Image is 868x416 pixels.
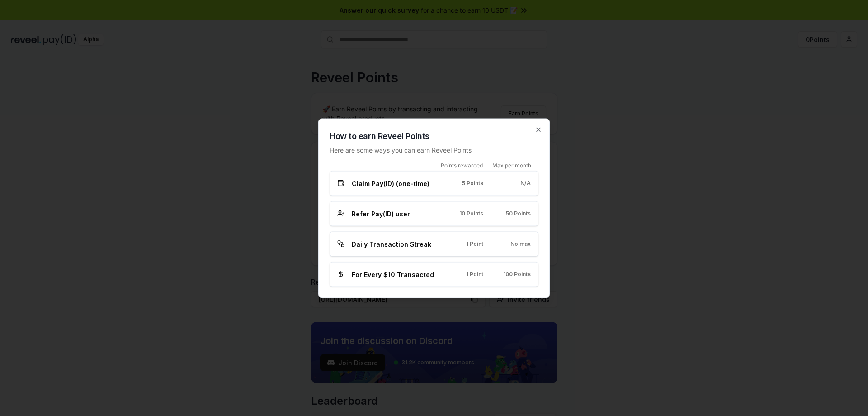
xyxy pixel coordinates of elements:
[330,129,538,142] h2: How to earn Reveel Points
[520,180,531,187] span: N/A
[462,180,483,187] span: 5 Points
[352,239,431,249] span: Daily Transaction Streak
[352,269,434,279] span: For Every $10 Transacted
[492,162,531,169] span: Max per month
[503,271,531,278] span: 100 Points
[352,178,429,188] span: Claim Pay(ID) (one-time)
[510,240,531,248] span: No max
[330,145,538,154] p: Here are some ways you can earn Reveel Points
[466,240,483,248] span: 1 Point
[441,162,483,169] span: Points rewarded
[352,209,410,218] span: Refer Pay(ID) user
[459,210,483,217] span: 10 Points
[506,210,531,217] span: 50 Points
[466,271,483,278] span: 1 Point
